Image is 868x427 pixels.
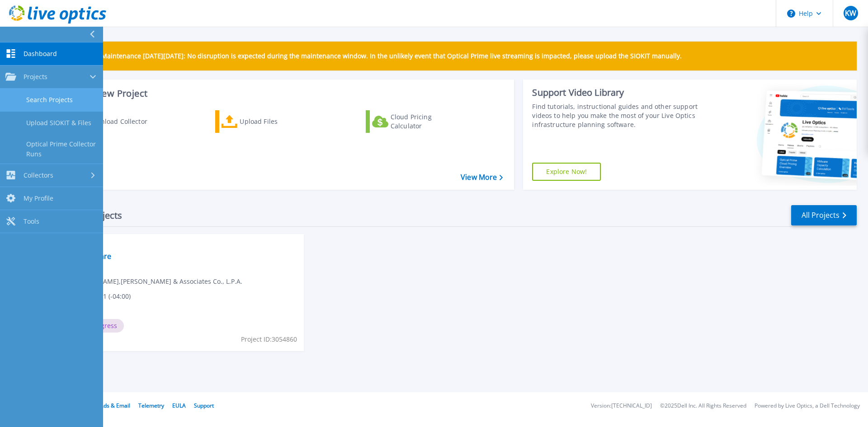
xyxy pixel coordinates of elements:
[532,102,702,129] div: Find tutorials, instructional guides and other support videos to help you make the most of your L...
[845,9,856,17] span: KW
[391,113,463,131] div: Cloud Pricing Calculator
[591,403,652,409] li: Version: [TECHNICAL_ID]
[241,334,297,344] span: Project ID: 3054860
[68,239,298,249] span: Optical Prime
[24,194,53,202] span: My Profile
[660,403,746,409] li: © 2025 Dell Inc. All Rights Reserved
[532,163,601,181] a: Explore Now!
[755,403,860,409] li: Powered by Live Optics, a Dell Technology
[215,110,316,133] a: Upload Files
[138,402,164,409] a: Telemetry
[532,87,702,99] div: Support Video Library
[87,113,160,131] div: Download Collector
[100,402,130,409] a: Ads & Email
[68,277,242,286] span: [PERSON_NAME] , [PERSON_NAME] & Associates Co., L.P.A.
[67,52,682,60] p: Scheduled Maintenance [DATE][DATE]: No disruption is expected during the maintenance window. In t...
[64,110,165,133] a: Download Collector
[24,73,47,81] span: Projects
[366,110,467,133] a: Cloud Pricing Calculator
[240,113,312,131] div: Upload Files
[64,89,503,99] h3: Start a New Project
[24,217,39,225] span: Tools
[791,205,857,225] a: All Projects
[24,171,53,179] span: Collectors
[172,402,186,409] a: EULA
[461,173,503,182] a: View More
[194,402,214,409] a: Support
[24,50,57,58] span: Dashboard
